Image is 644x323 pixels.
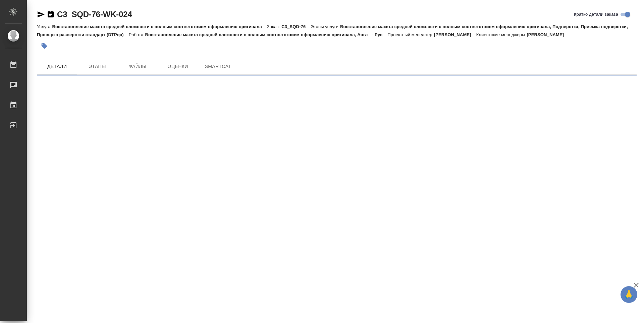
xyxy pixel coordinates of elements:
button: 🙏 [621,286,637,303]
p: Заказ: [267,24,281,29]
p: [PERSON_NAME] [434,32,476,37]
a: C3_SQD-76-WK-024 [57,10,132,19]
p: Работа [129,32,145,37]
p: Проектный менеджер [387,32,434,37]
button: Скопировать ссылку для ЯМессенджера [37,10,45,18]
span: 🙏 [623,287,635,302]
span: Этапы [81,62,113,71]
span: Кратко детали заказа [574,11,618,18]
p: Клиентские менеджеры [476,32,527,37]
p: Услуга [37,24,52,29]
span: Оценки [162,62,194,71]
p: C3_SQD-76 [281,24,311,29]
button: Добавить тэг [37,39,52,53]
p: Этапы услуги [311,24,340,29]
span: Детали [41,62,73,71]
p: Восстановление макета средней сложности с полным соответствием оформлению оригинала [52,24,267,29]
span: Файлы [121,62,154,71]
button: Скопировать ссылку [47,10,55,18]
p: [PERSON_NAME] [527,32,569,37]
span: SmartCat [202,62,234,71]
p: Восстановление макета средней сложности с полным соответствием оформлению оригинала, Англ → Рус [145,32,387,37]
